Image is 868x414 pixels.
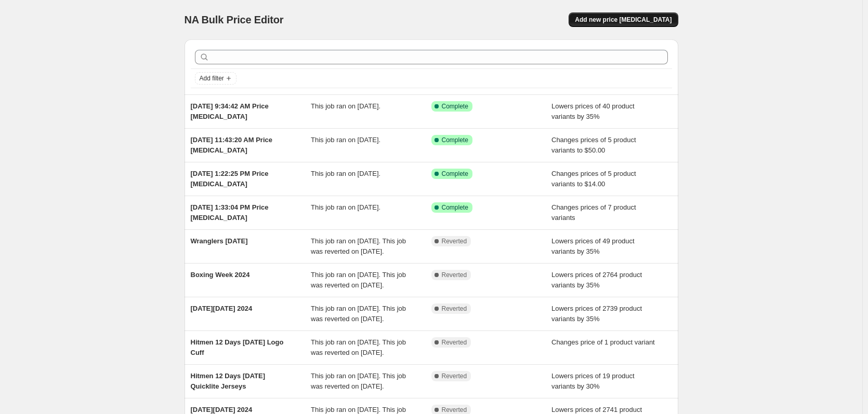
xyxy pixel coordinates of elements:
[191,338,284,356] span: Hitmen 12 Days [DATE] Logo Cuff
[191,406,253,413] span: [DATE][DATE] 2024
[442,271,467,279] span: Reverted
[311,102,380,110] span: This job ran on [DATE].
[551,271,642,289] span: Lowers prices of 2764 product variants by 35%
[200,74,224,82] span: Add filter
[551,136,636,154] span: Changes prices of 5 product variants to $50.00
[191,372,266,390] span: Hitmen 12 Days [DATE] Quicklite Jerseys
[551,102,635,120] span: Lowers prices of 40 product variants by 35%
[191,170,269,188] span: [DATE] 1:22:25 PM Price [MEDICAL_DATA]
[442,406,467,414] span: Reverted
[185,14,284,25] span: NA Bulk Price Editor
[551,338,655,346] span: Changes price of 1 product variant
[442,305,467,313] span: Reverted
[311,271,406,289] span: This job ran on [DATE]. This job was reverted on [DATE].
[551,372,635,390] span: Lowers prices of 19 product variants by 30%
[191,102,269,120] span: [DATE] 9:34:42 AM Price [MEDICAL_DATA]
[311,203,380,211] span: This job ran on [DATE].
[442,372,467,380] span: Reverted
[311,305,406,323] span: This job ran on [DATE]. This job was reverted on [DATE].
[442,136,468,144] span: Complete
[442,338,467,347] span: Reverted
[195,72,236,85] button: Add filter
[311,170,380,177] span: This job ran on [DATE].
[311,372,406,390] span: This job ran on [DATE]. This job was reverted on [DATE].
[191,203,269,222] span: [DATE] 1:33:04 PM Price [MEDICAL_DATA]
[442,203,468,212] span: Complete
[191,237,248,245] span: Wranglers [DATE]
[191,305,253,312] span: [DATE][DATE] 2024
[569,12,678,27] button: Add new price [MEDICAL_DATA]
[551,203,636,222] span: Changes prices of 7 product variants
[551,170,636,188] span: Changes prices of 5 product variants to $14.00
[311,237,406,255] span: This job ran on [DATE]. This job was reverted on [DATE].
[575,16,672,24] span: Add new price [MEDICAL_DATA]
[311,136,380,144] span: This job ran on [DATE].
[442,170,468,178] span: Complete
[191,136,273,154] span: [DATE] 11:43:20 AM Price [MEDICAL_DATA]
[311,338,406,356] span: This job ran on [DATE]. This job was reverted on [DATE].
[551,237,635,255] span: Lowers prices of 49 product variants by 35%
[442,237,467,245] span: Reverted
[551,305,642,323] span: Lowers prices of 2739 product variants by 35%
[191,271,250,279] span: Boxing Week 2024
[442,102,468,111] span: Complete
